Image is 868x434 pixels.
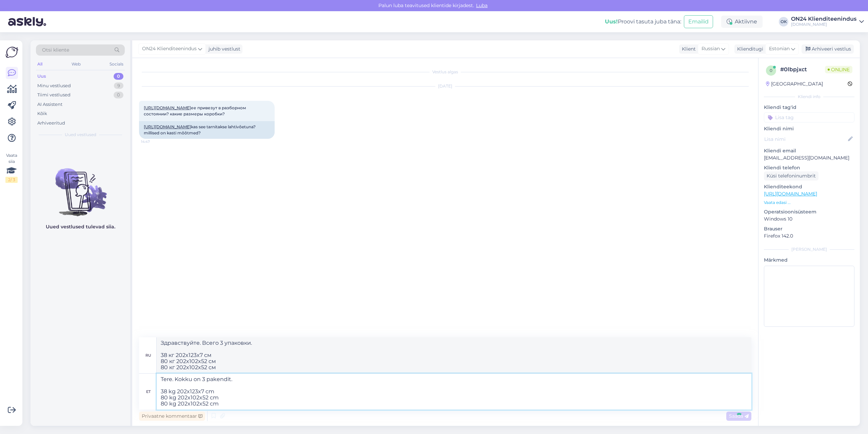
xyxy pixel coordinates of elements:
[31,156,130,217] img: No chats
[37,82,71,89] div: Minu vestlused
[37,110,47,117] div: Kõik
[764,135,847,143] input: Lisa nimi
[46,223,115,230] p: Uued vestlused tulevad siia.
[139,121,275,139] div: kas see tarnitakse lahtivõetuna? millised on kasti mõõtmed?
[764,94,854,100] div: Kliendi info
[37,92,71,98] div: Tiimi vestlused
[780,65,825,74] div: # 0lbpjxct
[764,257,854,264] p: Märkmed
[766,80,823,88] div: [GEOGRAPHIC_DATA]
[702,45,720,53] span: Russian
[802,44,854,54] div: Arhiveeri vestlus
[605,18,618,25] b: Uus!
[769,45,790,53] span: Estonian
[764,171,818,181] div: Küsi telefoninumbrit
[139,83,751,89] div: [DATE]
[764,112,854,122] input: Lisa tag
[142,45,197,53] span: ON24 Klienditeenindus
[37,120,65,127] div: Arhiveeritud
[791,16,856,22] div: ON24 Klienditeenindus
[108,60,125,69] div: Socials
[764,183,854,190] p: Klienditeekond
[114,73,123,80] div: 0
[114,82,123,89] div: 9
[764,232,854,240] p: Firefox 142.0
[474,2,490,8] span: Luba
[764,225,854,232] p: Brauser
[65,132,96,138] span: Uued vestlused
[779,17,788,26] div: OK
[764,200,854,206] p: Vaata edasi ...
[764,191,817,197] a: [URL][DOMAIN_NAME]
[605,18,681,26] div: Proovi tasuta juba täna:
[144,124,191,129] a: [URL][DOMAIN_NAME]
[5,46,18,59] img: Askly Logo
[70,60,82,69] div: Web
[114,92,123,98] div: 0
[42,46,69,54] span: Otsi kliente
[764,208,854,215] p: Operatsioonisüsteem
[764,164,854,171] p: Kliendi telefon
[791,16,864,27] a: ON24 Klienditeenindus[DOMAIN_NAME]
[734,45,763,53] div: Klienditugi
[764,215,854,223] p: Windows 10
[37,73,46,80] div: Uus
[764,147,854,154] p: Kliendi email
[764,125,854,132] p: Kliendi nimi
[5,152,18,183] div: Vaata siia
[791,22,856,27] div: [DOMAIN_NAME]
[684,15,713,28] button: Emailid
[764,154,854,162] p: [EMAIL_ADDRESS][DOMAIN_NAME]
[37,101,62,108] div: AI Assistent
[206,45,240,53] div: juhib vestlust
[679,45,696,53] div: Klient
[721,16,763,28] div: Aktiivne
[139,69,751,75] div: Vestlus algas
[144,105,191,110] a: [URL][DOMAIN_NAME]
[825,66,852,73] span: Online
[141,139,166,144] span: 14:47
[764,246,854,252] div: [PERSON_NAME]
[5,177,18,183] div: 2 / 3
[144,105,247,116] span: ее привезут в разборном состоянии? какие размеры коробки?
[36,60,44,69] div: All
[770,68,772,73] span: 0
[764,104,854,111] p: Kliendi tag'id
